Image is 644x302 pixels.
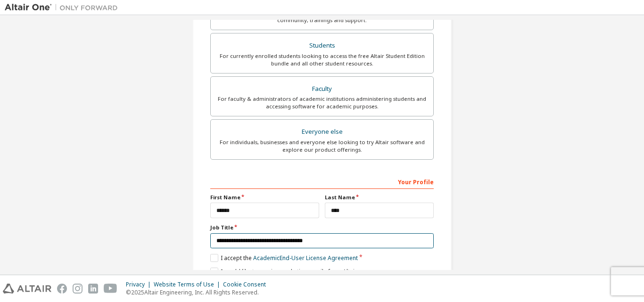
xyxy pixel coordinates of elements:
[210,268,357,276] label: I would like to receive marketing emails from Altair
[154,281,223,288] div: Website Terms of Use
[73,284,83,294] img: instagram.svg
[5,3,123,12] img: Altair One
[325,194,434,201] label: Last Name
[210,174,434,189] div: Your Profile
[88,284,98,294] img: linkedin.svg
[216,52,428,67] div: For currently enrolled students looking to access the free Altair Student Edition bundle and all ...
[210,224,434,231] label: Job Title
[104,284,117,294] img: youtube.svg
[210,194,319,201] label: First Name
[216,125,428,139] div: Everyone else
[216,39,428,52] div: Students
[216,139,428,154] div: For individuals, businesses and everyone else looking to try Altair software and explore our prod...
[216,95,428,110] div: For faculty & administrators of academic institutions administering students and accessing softwa...
[3,284,51,294] img: altair_logo.svg
[223,281,272,288] div: Cookie Consent
[253,254,358,262] a: Academic End-User License Agreement
[216,82,428,96] div: Faculty
[126,281,154,288] div: Privacy
[126,288,272,296] p: © 2025 Altair Engineering, Inc. All Rights Reserved.
[57,284,67,294] img: facebook.svg
[210,254,358,262] label: I accept the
